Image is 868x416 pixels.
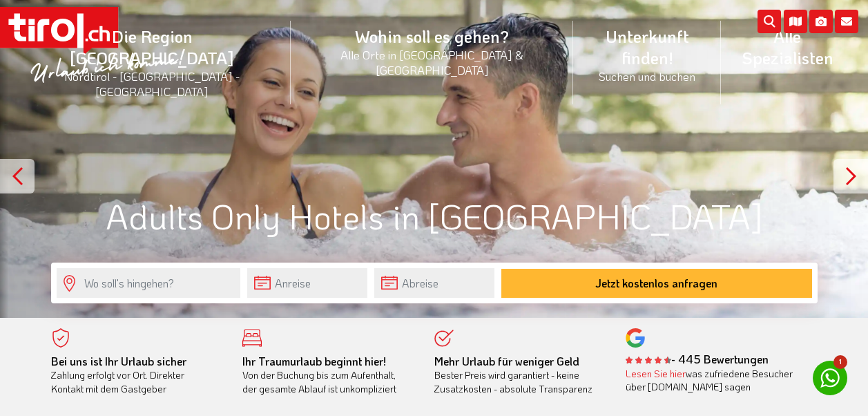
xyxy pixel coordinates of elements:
[307,47,557,77] small: Alle Orte in [GEOGRAPHIC_DATA] & [GEOGRAPHIC_DATA]
[784,10,807,33] i: Karte öffnen
[626,352,769,366] b: - 445 Bewertungen
[721,10,854,84] a: Alle Spezialisten
[501,269,812,298] button: Jetzt kostenlos anfragen
[30,68,274,99] small: Nordtirol - [GEOGRAPHIC_DATA] - [GEOGRAPHIC_DATA]
[242,354,414,396] div: Von der Buchung bis zum Aufenthalt, der gesamte Ablauf ist unkompliziert
[51,197,818,235] h1: Adults Only Hotels in [GEOGRAPHIC_DATA]
[626,367,797,394] div: was zufriedene Besucher über [DOMAIN_NAME] sagen
[626,367,686,380] a: Lesen Sie hier
[57,268,240,298] input: Wo soll's hingehen?
[434,354,579,368] b: Mehr Urlaub für weniger Geld
[51,354,186,368] b: Bei uns ist Ihr Urlaub sicher
[242,354,386,368] b: Ihr Traumurlaub beginnt hier!
[590,68,704,84] small: Suchen und buchen
[374,268,494,298] input: Abreise
[835,10,858,33] i: Kontakt
[434,354,606,396] div: Bester Preis wird garantiert - keine Zusatzkosten - absolute Transparenz
[51,354,222,396] div: Zahlung erfolgt vor Ort. Direkter Kontakt mit dem Gastgeber
[809,10,833,33] i: Fotogalerie
[833,355,847,369] span: 1
[573,10,720,99] a: Unterkunft finden!Suchen und buchen
[247,268,367,298] input: Anreise
[813,361,847,395] a: 1
[14,10,291,115] a: Die Region [GEOGRAPHIC_DATA]Nordtirol - [GEOGRAPHIC_DATA] - [GEOGRAPHIC_DATA]
[291,10,574,93] a: Wohin soll es gehen?Alle Orte in [GEOGRAPHIC_DATA] & [GEOGRAPHIC_DATA]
